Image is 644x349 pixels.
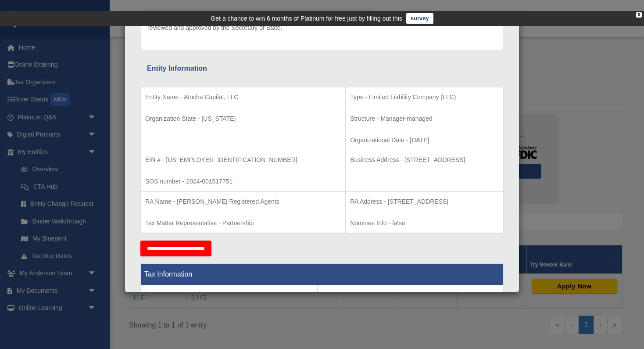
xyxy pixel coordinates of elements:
[145,92,341,103] p: Entity Name - Atocha Capital, LLC
[350,92,499,103] p: Type - Limited Liability Company (LLC)
[406,13,433,24] a: survey
[322,290,499,301] p: Tax Form - 1065
[141,264,504,285] th: Tax Information
[350,196,499,207] p: RA Address - [STREET_ADDRESS]
[147,62,497,75] div: Entity Information
[211,13,402,24] div: Get a chance to win 6 months of Platinum for free just by filling out this
[145,176,341,187] p: SOS number - 2024-001517751
[350,135,499,146] p: Organizational Date - [DATE]
[145,196,341,207] p: RA Name - [PERSON_NAME] Registered Agents
[145,113,341,124] p: Organization State - [US_STATE]
[145,290,313,301] p: Tax Status - Partnership
[145,218,341,229] p: Tax Matter Representative - Partnership
[350,218,499,229] p: Nominee Info - false
[350,155,499,166] p: Business Address - [STREET_ADDRESS]
[145,155,341,166] p: EIN # - [US_EMPLOYER_IDENTIFICATION_NUMBER]
[636,12,642,18] div: close
[350,113,499,124] p: Structure - Manager-managed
